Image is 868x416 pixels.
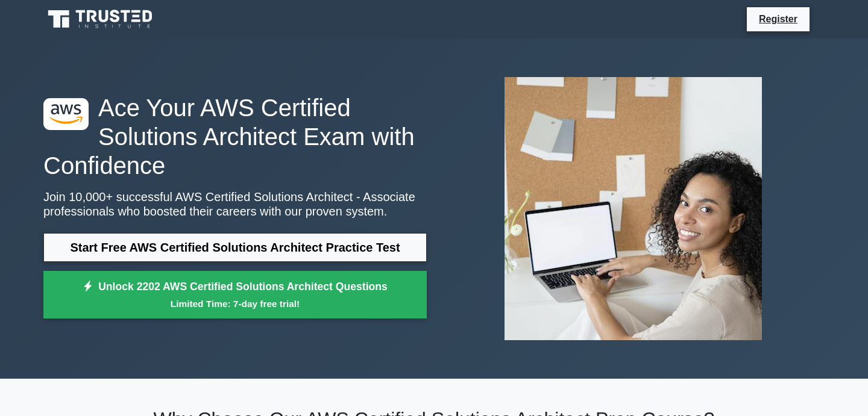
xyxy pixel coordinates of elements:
[43,190,427,219] p: Join 10,000+ successful AWS Certified Solutions Architect - Associate professionals who boosted t...
[58,297,412,311] small: Limited Time: 7-day free trial!
[43,93,427,180] h1: Ace Your AWS Certified Solutions Architect Exam with Confidence
[43,233,427,262] a: Start Free AWS Certified Solutions Architect Practice Test
[752,11,805,26] a: Register
[43,271,427,319] a: Unlock 2202 AWS Certified Solutions Architect QuestionsLimited Time: 7-day free trial!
